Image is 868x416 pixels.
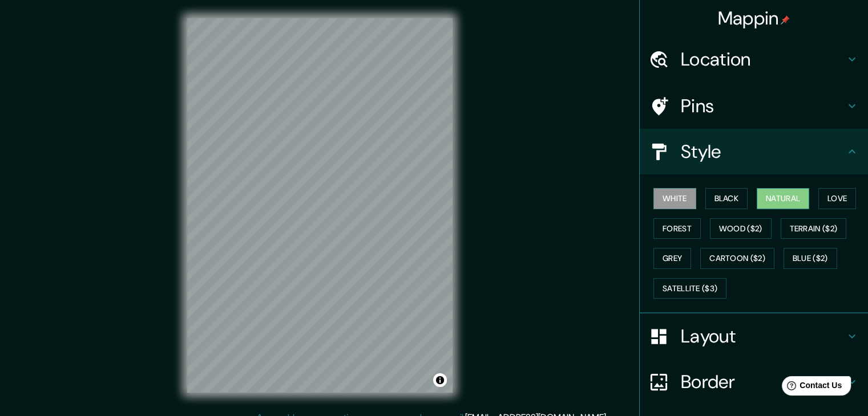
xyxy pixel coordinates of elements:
canvas: Map [187,18,453,393]
img: pin-icon.png [781,15,790,25]
h4: Mappin [718,7,790,30]
button: Toggle attribution [433,373,447,387]
h4: Layout [681,325,845,348]
h4: Pins [681,95,845,117]
button: Natural [757,188,809,209]
div: Layout [640,313,868,359]
h4: Style [681,140,845,163]
button: Blue ($2) [784,248,837,269]
button: White [653,188,696,209]
div: Pins [640,83,868,129]
button: Terrain ($2) [781,218,847,239]
button: Black [705,188,748,209]
button: Grey [653,248,691,269]
h4: Border [681,370,845,393]
div: Location [640,36,868,82]
div: Border [640,359,868,405]
button: Satellite ($3) [653,278,726,299]
button: Wood ($2) [710,218,772,239]
button: Forest [653,218,701,239]
button: Cartoon ($2) [700,248,774,269]
h4: Location [681,48,845,71]
iframe: Help widget launcher [766,372,855,403]
div: Style [640,129,868,174]
button: Love [818,188,856,209]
